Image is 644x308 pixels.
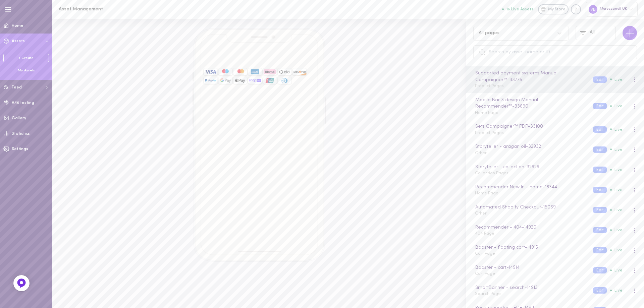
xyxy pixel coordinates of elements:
div: Recommender New In - home - 18344 [474,184,587,191]
button: 16 Live Assets [502,7,533,11]
button: Edit [593,167,607,173]
div: Moroccanoil UK [586,2,638,16]
div: Recommender - 404 - 14920 [474,224,587,231]
div: Mobile Bar 3 design Manual Recommender™ - 33690 [474,97,587,110]
a: 16 Live Assets [502,7,538,12]
button: Edit [593,103,607,109]
span: Live [610,168,623,172]
div: All pages [479,31,499,36]
div: Knowledge center [571,4,581,14]
span: Search Page [475,292,501,296]
span: A/B testing [12,101,34,105]
a: + Create [3,54,49,62]
button: Edit [593,207,607,213]
span: Gallery [12,116,26,120]
img: Feedback Button [16,278,26,288]
button: Edit [593,76,607,83]
span: Live [610,147,623,152]
div: Storyteller - aragan oil - 32932 [474,143,587,150]
span: Home Page [475,111,498,115]
div: SmartBanner - search - 14913 [474,284,587,292]
h1: Asset Management [59,7,169,12]
span: Collection Pages [475,171,508,175]
span: 404 Page [475,232,494,236]
div: Supported payment systems Manual Campaigner™ - 33775 [474,70,587,83]
a: My Store [538,4,569,14]
span: Live [610,288,623,293]
button: Edit [593,227,607,233]
span: Live [610,268,623,272]
span: Cart Page [475,252,495,256]
span: Live [610,208,623,212]
span: Home Page [475,191,498,195]
div: My Assets [3,68,49,73]
span: My Store [548,7,566,13]
span: Product Pages [475,84,504,88]
div: Booster - floating cart - 14915 [474,244,587,251]
div: Automated Shopify Checkout - 15069 [474,204,587,211]
button: Edit [593,247,607,253]
div: Booster - cart - 14914 [474,264,587,271]
span: Statistics [12,132,30,136]
span: Other [475,211,487,215]
button: Edit [593,287,607,294]
button: Edit [593,187,607,193]
span: Cart Page [475,272,495,276]
span: Assets [12,39,25,43]
button: Edit [593,267,607,273]
button: Edit [593,126,607,133]
span: Feed [12,85,22,89]
div: Storyteller - collection - 32929 [474,164,587,171]
span: Live [610,104,623,108]
span: Home [12,24,23,28]
span: Settings [12,147,28,151]
span: Live [610,77,623,82]
div: Sets Campaigner™ PDP - 33100 [474,123,587,130]
span: Live [610,248,623,252]
span: Live [610,188,623,192]
span: Live [610,127,623,132]
button: All [576,26,616,40]
span: Other [475,151,487,155]
input: Search by asset name or ID [473,45,637,59]
button: Edit [593,146,607,153]
span: Live [610,228,623,232]
span: Product Pages [475,131,504,135]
